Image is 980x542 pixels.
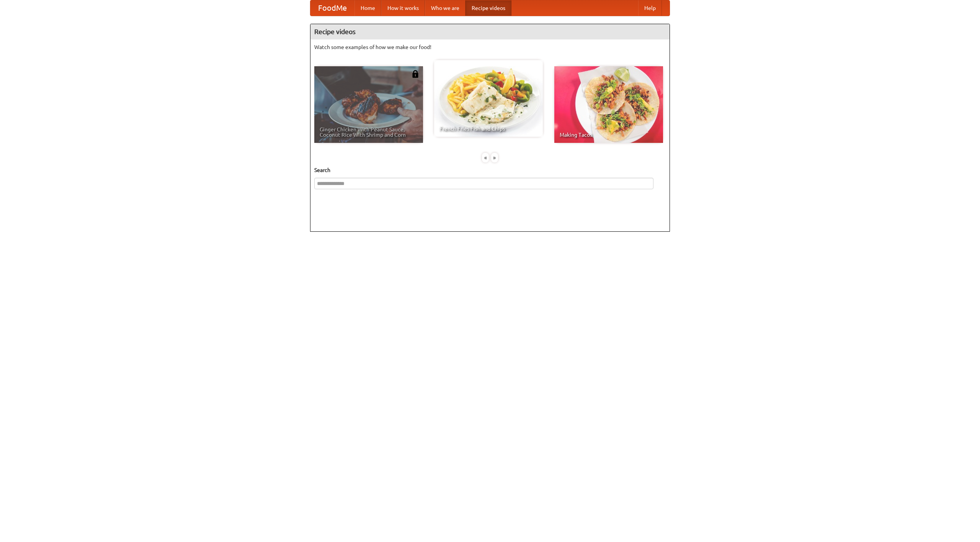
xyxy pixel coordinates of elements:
div: » [491,153,498,162]
p: Watch some examples of how we make our food! [314,43,666,51]
a: Making Tacos [554,66,663,143]
h4: Recipe videos [310,24,670,39]
a: How it works [381,0,425,16]
span: French Fries Fish and Chips [439,126,537,131]
img: 483408.png [412,70,419,78]
a: FoodMe [310,0,354,16]
a: Recipe videos [465,0,511,16]
a: French Fries Fish and Chips [434,60,543,137]
a: Home [354,0,381,16]
div: « [482,153,489,162]
a: Help [638,0,662,16]
h5: Search [314,166,666,174]
span: Making Tacos [560,132,658,138]
a: Who we are [425,0,465,16]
